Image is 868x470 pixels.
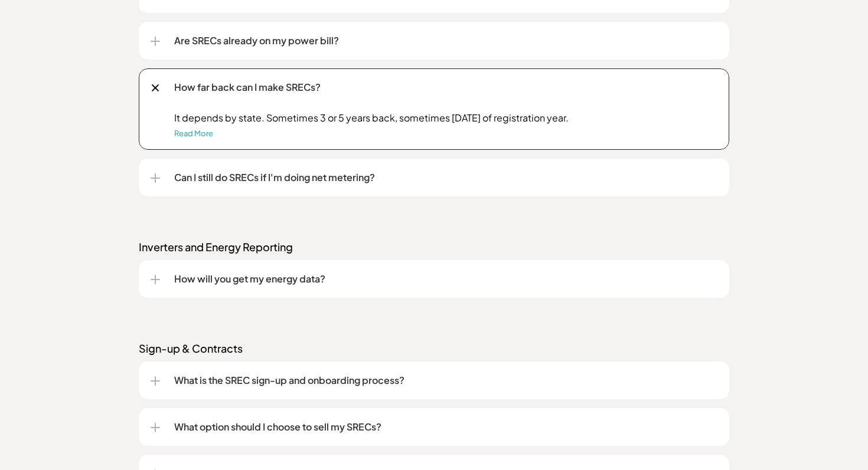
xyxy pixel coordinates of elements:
p: Sign-up & Contracts [139,341,729,356]
p: How will you get my energy data? [174,272,717,286]
p: What is the SREC sign-up and onboarding process? [174,373,717,387]
p: It depends by state. Sometimes 3 or 5 years back, sometimes [DATE] of registration year. [174,112,717,123]
p: What option should I choose to sell my SRECs? [174,420,717,434]
p: How far back can I make SRECs? [174,80,717,94]
a: Read More [174,129,213,138]
p: Can I still do SRECs if I'm doing net metering? [174,170,717,185]
p: Are SRECs already on my power bill? [174,34,717,48]
p: Inverters and Energy Reporting [139,240,729,254]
